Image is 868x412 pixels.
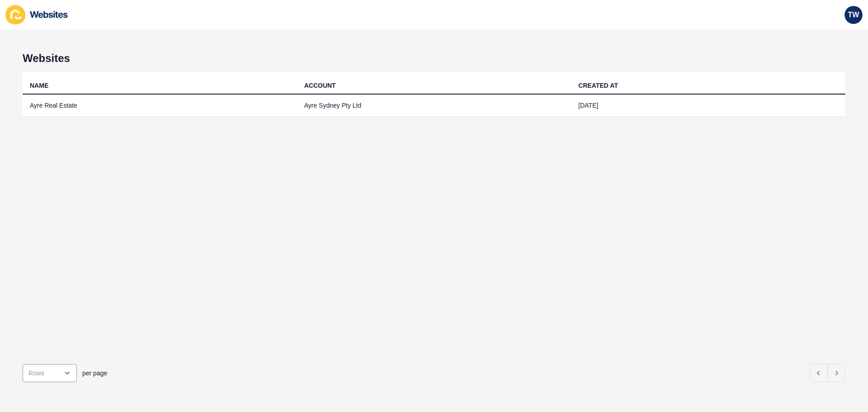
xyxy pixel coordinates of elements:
[30,81,48,90] div: NAME
[304,81,336,90] div: ACCOUNT
[23,95,297,117] td: Ayre Real Estate
[82,369,107,378] span: per page
[23,52,845,65] h1: Websites
[23,364,77,382] div: open menu
[571,95,845,117] td: [DATE]
[848,10,859,19] span: TW
[578,81,618,90] div: CREATED AT
[297,95,571,117] td: Ayre Sydney Pty Ltd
